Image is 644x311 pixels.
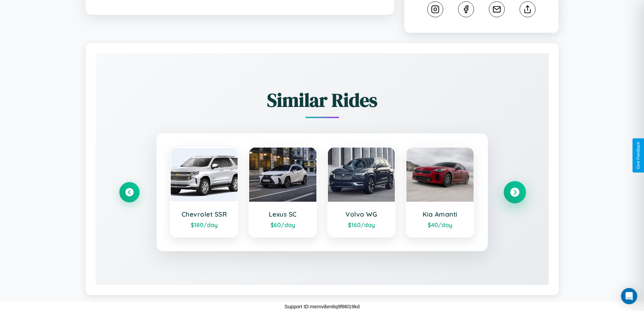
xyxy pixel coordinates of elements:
div: Give Feedback [636,142,641,169]
div: $ 60 /day [256,221,310,228]
a: Volvo WG$160/day [327,147,396,238]
p: Support ID: memvibm8q9f86l19kd [284,302,360,311]
h2: Similar Rides [119,87,525,113]
a: Lexus SC$60/day [248,147,317,238]
div: $ 40 /day [413,221,467,228]
div: Open Intercom Messenger [621,288,637,304]
div: $ 160 /day [335,221,388,228]
h3: Lexus SC [256,210,310,218]
h3: Volvo WG [335,210,388,218]
a: Kia Amanti$40/day [406,147,474,238]
h3: Kia Amanti [413,210,467,218]
a: Chevrolet SSR$180/day [170,147,239,238]
div: $ 180 /day [177,221,231,228]
h3: Chevrolet SSR [177,210,231,218]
